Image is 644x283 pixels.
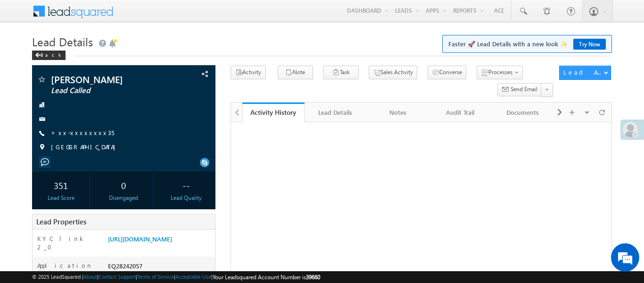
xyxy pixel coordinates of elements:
button: Task [323,66,359,79]
div: Back [32,51,66,60]
span: Lead Properties [36,217,86,226]
span: © 2025 LeadSquared | | | | | [32,273,320,282]
div: Lead Quality [160,194,213,202]
button: Lead Actions [559,66,611,80]
a: Lead Details [305,103,367,122]
div: Activity History [249,108,297,117]
a: Audit Trail [429,103,492,122]
div: -- [160,176,213,194]
label: Application Number [37,261,99,278]
div: Notes [375,107,421,118]
a: Documents [492,103,554,122]
span: Lead Details [32,34,93,49]
span: Send Email [511,85,537,94]
div: Audit Trail [437,107,483,118]
a: Contact Support [99,274,136,280]
a: Try Now [573,39,606,50]
span: Your Leadsquared Account Number is [213,274,320,281]
div: Lead Details [312,107,358,118]
div: 0 [97,176,150,194]
button: Sales Activity [369,66,417,79]
div: EQ28242057 [106,261,215,274]
button: Send Email [497,83,542,97]
span: Lead Called [51,86,164,95]
button: Note [278,66,313,79]
button: Processes [477,66,523,79]
span: Faster 🚀 Lead Details with a new look ✨ [448,39,606,49]
span: [PERSON_NAME] [51,75,164,84]
span: 39660 [306,274,320,281]
div: 351 [34,176,87,194]
a: +xx-xxxxxxxx35 [51,129,114,137]
a: About [83,274,97,280]
a: Back [32,50,70,58]
span: [GEOGRAPHIC_DATA] [51,143,120,152]
button: Activity [231,66,266,79]
div: Lead Score [34,194,87,202]
a: Notes [367,103,429,122]
a: [URL][DOMAIN_NAME] [108,235,172,243]
a: Acceptable Use [175,274,211,280]
span: Processes [488,69,512,76]
a: Terms of Service [137,274,174,280]
div: Lead Actions [563,68,603,77]
div: Disengaged [97,194,150,202]
label: KYC link 2_0 [37,234,99,251]
button: Converse [428,66,466,79]
div: Documents [499,107,545,118]
a: Activity History [242,103,305,122]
